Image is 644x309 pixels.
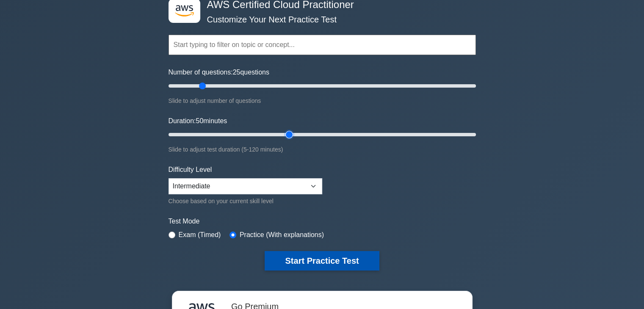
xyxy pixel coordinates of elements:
div: Slide to adjust test duration (5-120 minutes) [169,144,476,154]
span: 50 [196,117,203,124]
div: Choose based on your current skill level [169,196,322,206]
label: Number of questions: questions [169,67,269,77]
input: Start typing to filter on topic or concept... [169,35,476,55]
label: Difficulty Level [169,165,212,175]
div: Slide to adjust number of questions [169,96,476,106]
button: Start Practice Test [265,251,379,270]
label: Exam (Timed) [179,230,221,240]
span: 25 [233,69,240,76]
label: Test Mode [169,216,476,226]
label: Practice (With explanations) [240,230,324,240]
label: Duration: minutes [169,116,227,126]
